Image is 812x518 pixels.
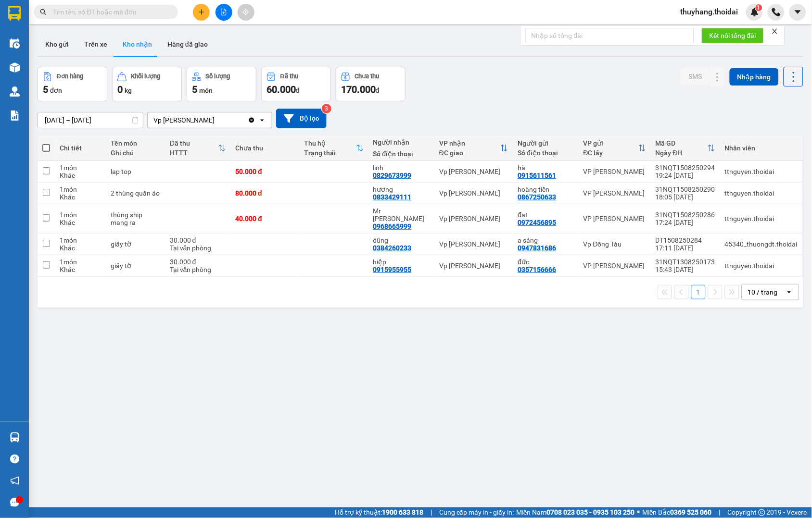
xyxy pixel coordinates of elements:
[759,509,765,516] span: copyright
[125,86,132,94] span: kg
[6,41,89,75] span: Chuyển phát nhanh: [GEOGRAPHIC_DATA] - [GEOGRAPHIC_DATA]
[60,164,101,172] div: 1 món
[187,67,256,101] button: Số lượng5món
[786,288,793,296] svg: open
[170,244,226,252] div: Tại văn phòng
[725,168,798,175] div: ttnguyen.thoidai
[789,4,806,21] button: caret-down
[373,244,412,252] div: 0384260233
[10,432,20,443] img: warehouse-icon
[60,193,101,201] div: Khác
[248,116,255,124] svg: Clear value
[772,8,781,16] img: phone-icon
[643,507,712,518] span: Miền Bắc
[38,33,76,56] button: Kho gửi
[160,33,216,56] button: Hàng đã giao
[373,193,412,201] div: 0833429111
[518,211,573,219] div: đạt
[518,139,573,147] div: Người gửi
[235,215,294,222] div: 40.000 đ
[584,168,646,175] div: VP [PERSON_NAME]
[111,149,160,157] div: Ghi chú
[373,207,430,222] div: Mr Thuận
[90,64,148,74] span: LH1508250292
[322,104,331,113] sup: 3
[382,509,423,517] strong: 1900 633 818
[376,86,380,94] span: đ
[60,219,101,226] div: Khác
[111,240,160,248] div: giấy tờ
[60,266,101,273] div: Khác
[57,73,83,80] div: Đơn hàng
[656,266,715,273] div: 15:43 [DATE]
[238,4,254,21] button: aim
[10,498,19,507] span: message
[584,240,646,248] div: Vp Đồng Tàu
[258,116,266,124] svg: open
[439,149,500,157] div: ĐC giao
[750,8,759,16] img: icon-new-feature
[651,136,720,161] th: Toggle SortBy
[656,149,708,157] div: Ngày ĐH
[673,6,746,18] span: thuyhang.thoidai
[111,211,160,226] div: thùng ship mang ra
[439,262,508,270] div: Vp [PERSON_NAME]
[280,73,298,80] div: Đã thu
[304,139,355,147] div: Thu hộ
[235,189,294,197] div: 80.000 đ
[299,136,368,161] th: Toggle SortBy
[373,266,412,273] div: 0915955955
[373,258,430,266] div: hiệp
[235,168,294,175] div: 50.000 đ
[373,164,430,172] div: linh
[518,219,556,226] div: 0972456895
[710,30,756,41] span: Kết nối tổng đài
[10,38,20,49] img: warehouse-icon
[671,509,712,517] strong: 0369 525 060
[60,144,101,152] div: Chi tiết
[656,244,715,252] div: 17:11 [DATE]
[518,236,573,244] div: a sáng
[584,189,646,197] div: VP [PERSON_NAME]
[220,9,227,15] span: file-add
[579,136,651,161] th: Toggle SortBy
[725,189,798,197] div: ttnguyen.thoidai
[725,262,798,270] div: ttnguyen.thoidai
[60,211,101,219] div: 1 món
[10,86,20,97] img: warehouse-icon
[50,86,62,94] span: đơn
[439,240,508,248] div: Vp [PERSON_NAME]
[8,6,21,21] img: logo-vxr
[547,509,635,517] strong: 0708 023 035 - 0935 103 250
[3,34,5,83] img: logo
[656,172,715,179] div: 19:24 [DATE]
[656,219,715,226] div: 17:24 [DATE]
[192,84,197,95] span: 5
[637,511,640,515] span: ⚪️
[518,266,556,273] div: 0357156666
[518,258,573,266] div: đức
[266,84,296,95] span: 60.000
[656,193,715,201] div: 18:05 [DATE]
[111,168,160,175] div: lap top
[526,28,694,43] input: Nhập số tổng đài
[518,244,556,252] div: 0947831686
[216,4,232,21] button: file-add
[431,507,432,518] span: |
[53,7,166,17] input: Tìm tên, số ĐT hoặc mã đơn
[702,28,764,43] button: Kết nối tổng đài
[656,258,715,266] div: 31NQT1308250173
[434,136,513,161] th: Toggle SortBy
[373,172,412,179] div: 0829673999
[170,139,218,147] div: Đã thu
[206,73,230,80] div: Số lượng
[691,285,706,299] button: 1
[111,262,160,270] div: giấy tờ
[373,150,430,158] div: Số điện thoại
[10,62,20,73] img: warehouse-icon
[153,115,215,125] div: Vp [PERSON_NAME]
[439,215,508,222] div: Vp [PERSON_NAME]
[719,507,721,518] span: |
[439,139,500,147] div: VP nhận
[341,84,376,95] span: 170.000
